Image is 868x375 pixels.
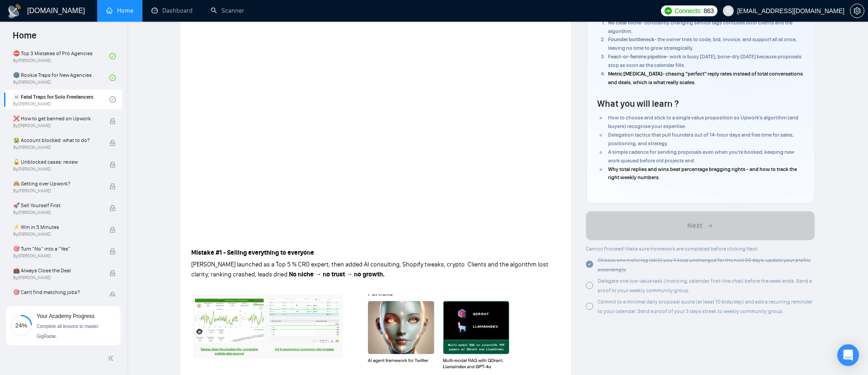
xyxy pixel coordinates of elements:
[608,53,802,68] span: - work is busy [DATE], bone-dry [DATE] because proposals stop as soon as the calendar fills.
[106,7,133,14] a: homeHome
[13,114,100,123] span: ❌ How to get banned on Upwork
[109,96,116,103] span: check-circle
[598,278,812,294] span: Delegate one low-value task (invoicing, calendar, first-line chat) before the week ends. Send a p...
[850,7,864,14] span: setting
[13,179,100,188] span: 🙈 Getting over Upwork?
[608,19,793,34] span: - constantly changing service tags confuses both clients and the algorithm.
[211,7,244,14] a: searchScanner
[109,270,116,276] span: lock
[13,253,100,259] span: By [PERSON_NAME]
[665,7,672,14] img: upwork-logo.png
[13,145,100,150] span: By [PERSON_NAME]
[7,4,22,19] img: logo
[837,344,859,366] div: Open Intercom Messenger
[608,132,794,147] span: Delegation tactics that pull founders out of 14-hour days and free time for sales, positioning, a...
[13,288,100,297] span: 🎯 Can't find matching jobs?
[850,7,864,14] a: setting
[13,210,100,215] span: By [PERSON_NAME]
[598,257,811,273] span: Choose one niche tag (skill) you’ll keep unchanged for the next 90 days; update your profile acco...
[13,68,109,88] a: 🌚 Rookie Traps for New AgenciesBy[PERSON_NAME]
[108,354,117,363] span: double-left
[109,140,116,146] span: lock
[850,4,864,18] button: setting
[109,53,116,59] span: check-circle
[151,7,193,14] a: dashboardDashboard
[608,19,641,26] strong: No clear niche
[725,8,731,14] span: user
[608,36,797,51] span: - the owner tries to code, bid, invoice, and support all at once, leaving no time to grow strateg...
[608,166,797,181] span: Why total replies and wins beat percentage bragging rights - and how to track the right weekly nu...
[109,183,116,190] span: lock
[5,29,44,48] span: Home
[13,123,100,128] span: By [PERSON_NAME]
[109,118,116,124] span: lock
[597,97,679,110] h4: What you will learn ?
[13,166,100,172] span: By [PERSON_NAME]
[13,46,109,66] a: ⛔ Top 3 Mistakes of Pro AgenciesBy[PERSON_NAME]
[703,6,713,16] span: 863
[13,90,109,109] a: ☠️ Fatal Traps for Solo FreelancersBy[PERSON_NAME]
[289,271,385,278] strong: No niche → no trust → no growth.
[586,261,593,268] span: check-circle
[608,71,803,85] span: - chasing “perfect” reply rates instead of total conversations and deals, which is what really sc...
[13,223,100,232] span: ⚡ Win in 5 Minutes
[109,161,116,168] span: lock
[10,323,32,328] span: 24%
[586,246,759,252] span: Cannot Proceed! Make sure Homework are completed before clicking Next:
[191,261,548,278] span: [PERSON_NAME] launched as a Top 5 % CRO expert, then added AI consulting, Shopify tweaks, crypto....
[675,6,702,16] span: Connects:
[608,53,666,60] strong: Feast-or-famine pipeline
[109,227,116,233] span: lock
[598,299,812,314] span: Commit to a minimal daily proposal quota (at least 10 bids/day) and add a recurring reminder to y...
[13,232,100,237] span: By [PERSON_NAME]
[687,220,703,231] span: Next
[13,266,100,275] span: 💼 Always Close the Deal
[109,75,116,81] span: check-circle
[37,313,94,319] span: Your Academy Progress
[13,275,100,280] span: By [PERSON_NAME]
[13,201,100,210] span: 🚀 Sell Yourself First
[608,114,798,129] span: How to choose and stick to a single value proposition so Upwork’s algorithm (and buyers) recognis...
[109,205,116,211] span: lock
[13,244,100,253] span: 🎯 Turn “No” into a “Yes”
[13,188,100,194] span: By [PERSON_NAME]
[608,149,794,164] span: A simple cadence for sending proposals even when you’re booked, keeping new work queued before ol...
[608,71,662,77] strong: Metric [MEDICAL_DATA]
[586,211,815,240] button: Next
[13,136,100,145] span: 😭 Account blocked: what to do?
[37,324,99,339] span: Complete all lessons to master GigRadar.
[109,292,116,298] span: lock
[13,157,100,166] span: 🔓 Unblocked cases: review
[109,248,116,255] span: lock
[608,36,654,43] strong: Founder bottleneck
[191,249,314,256] strong: Mistake #1 - Selling everything to everyone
